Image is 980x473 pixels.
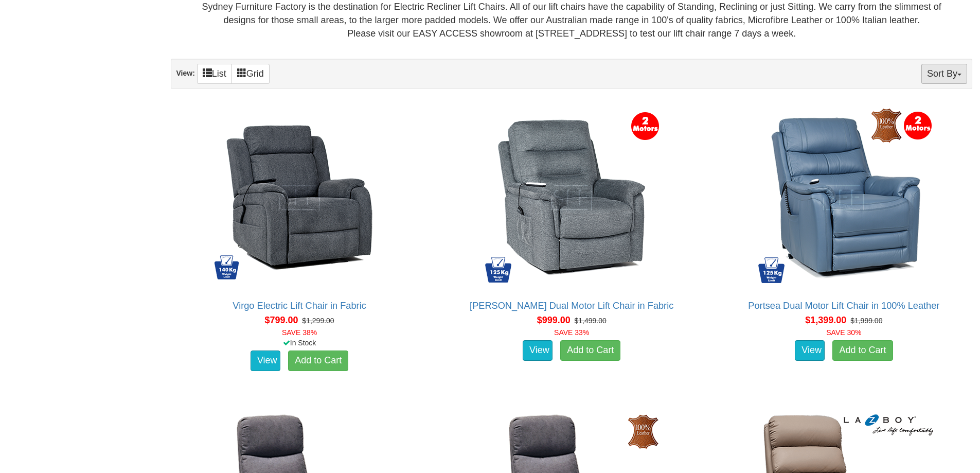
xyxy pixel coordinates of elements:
[231,64,270,84] a: Grid
[470,301,673,311] a: [PERSON_NAME] Dual Motor Lift Chair in Fabric
[169,338,430,348] div: In Stock
[826,328,861,337] font: SAVE 30%
[537,315,571,325] span: $999.00
[832,340,893,361] a: Add to Cart
[264,315,298,325] span: $799.00
[176,69,194,78] strong: View:
[575,317,607,325] del: $1,499.00
[850,317,882,325] del: $1,999.00
[207,105,392,290] img: Virgo Electric Lift Chair in Fabric
[282,328,317,337] font: SAVE 38%
[479,105,664,290] img: Bristow Dual Motor Lift Chair in Fabric
[751,105,936,290] img: Portsea Dual Motor Lift Chair in 100% Leather
[805,315,846,325] span: $1,399.00
[302,317,334,325] del: $1,299.00
[748,301,939,311] a: Portsea Dual Motor Lift Chair in 100% Leather
[197,64,232,84] a: List
[560,340,620,361] a: Add to Cart
[251,351,280,371] a: View
[179,1,964,40] div: Sydney Furniture Factory is the destination for Electric Recliner Lift Chairs. All of our lift ch...
[921,64,967,84] button: Sort By
[233,301,366,311] a: Virgo Electric Lift Chair in Fabric
[795,340,825,361] a: View
[523,340,553,361] a: View
[554,328,589,337] font: SAVE 33%
[288,351,348,371] a: Add to Cart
